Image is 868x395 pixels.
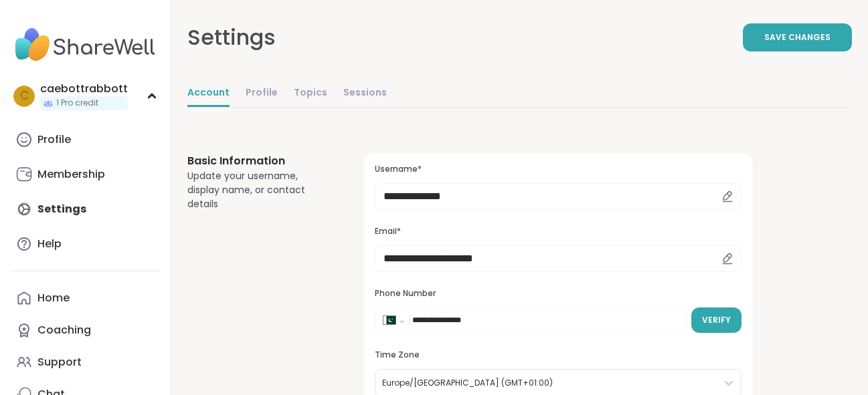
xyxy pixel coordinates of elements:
a: Help [11,228,160,260]
a: Topics [294,80,327,107]
div: Membership [37,167,105,182]
h3: Basic Information [187,153,332,169]
span: 1 Pro credit [56,98,98,109]
span: Verify [702,314,731,326]
button: Verify [691,307,742,333]
h3: Username* [375,164,742,175]
div: Support [37,355,82,370]
a: Coaching [11,314,160,346]
button: Save Changes [743,23,852,51]
a: Home [11,282,160,314]
div: caebottrabbott [40,82,128,96]
span: Save Changes [764,31,831,43]
a: Account [187,80,230,107]
h3: Email* [375,226,742,237]
div: Home [37,291,70,305]
a: Sessions [343,80,387,107]
h3: Time Zone [375,350,742,361]
img: ShareWell Nav Logo [11,21,160,68]
a: Profile [246,80,278,107]
h3: Phone Number [375,288,742,299]
div: Help [37,237,62,251]
div: Coaching [37,323,91,338]
div: Profile [37,132,71,147]
a: Support [11,346,160,378]
span: c [20,88,29,105]
div: Settings [187,21,276,53]
a: Membership [11,158,160,190]
div: Update your username, display name, or contact details [187,169,332,211]
a: Profile [11,124,160,156]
